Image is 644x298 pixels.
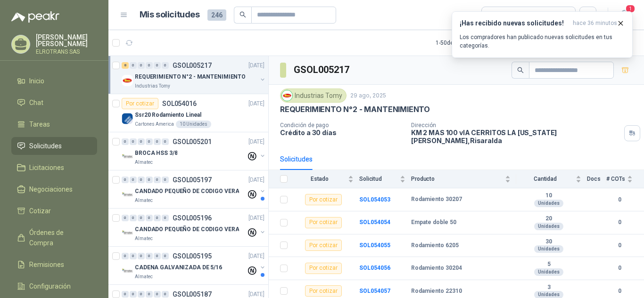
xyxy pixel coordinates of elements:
[282,90,292,101] img: Company Logo
[606,195,633,204] b: 0
[135,82,170,90] p: Industrias Tomy
[248,99,264,108] p: [DATE]
[138,62,145,69] div: 0
[130,62,137,69] div: 0
[516,215,581,223] b: 20
[135,273,153,281] p: Almatec
[173,62,212,69] p: GSOL005217
[460,19,569,27] h3: ¡Has recibido nuevas solicitudes!
[305,194,342,205] div: Por cotizar
[122,189,133,201] img: Company Logo
[173,215,212,221] p: GSOL005196
[411,265,462,272] b: Rodamiento 30204
[146,138,153,145] div: 0
[154,62,161,69] div: 0
[11,224,97,252] a: Órdenes de Compra
[154,291,161,298] div: 0
[359,170,411,188] th: Solicitud
[516,261,581,268] b: 5
[460,33,625,50] p: Los compradores han publicado nuevas solicitudes en tus categorías.
[305,217,342,228] div: Por cotizar
[146,215,153,221] div: 0
[11,180,97,198] a: Negociaciones
[411,176,503,182] span: Producto
[248,137,264,146] p: [DATE]
[11,202,97,220] a: Cotizar
[29,259,64,270] span: Remisiones
[135,197,153,204] p: Almatec
[436,35,494,50] div: 1 - 50 de 246
[534,268,563,276] div: Unidades
[616,7,633,24] button: 1
[606,170,644,188] th: # COTs
[135,263,222,272] p: CADENA GALVANIZADA DE 5/16
[36,49,97,55] p: ELROTRANS SAS
[122,215,129,221] div: 0
[162,100,197,107] p: SOL054016
[359,219,390,226] a: SOL054054
[516,176,574,182] span: Cantidad
[359,288,390,294] a: SOL054057
[411,170,516,188] th: Producto
[516,192,581,200] b: 10
[146,291,153,298] div: 0
[29,162,64,173] span: Licitaciones
[173,291,212,298] p: GSOL005187
[135,111,201,120] p: Ssr20 Rodamiento Lineal
[411,122,620,129] p: Dirección
[516,170,587,188] th: Cantidad
[359,242,390,249] b: SOL054055
[411,288,462,295] b: Rodamiento 22310
[452,11,633,58] button: ¡Has recibido nuevas solicitudes!hace 36 minutos Los compradores han publicado nuevas solicitudes...
[29,281,71,291] span: Configuración
[140,8,200,22] h1: Mis solicitudes
[154,253,161,259] div: 0
[122,136,266,166] a: 0 0 0 0 0 0 GSOL005201[DATE] Company LogoBROCA HSS 3/8Almatec
[162,215,169,221] div: 0
[29,97,43,108] span: Chat
[122,98,158,109] div: Por cotizar
[207,9,226,21] span: 246
[122,62,129,69] div: 8
[411,196,462,203] b: Rodamiento 30207
[173,253,212,259] p: GSOL005195
[146,253,153,259] div: 0
[162,177,169,183] div: 0
[154,138,161,145] div: 0
[305,240,342,251] div: Por cotizar
[135,235,153,242] p: Almatec
[173,177,212,183] p: GSOL005197
[135,187,239,196] p: CANDADO PEQUEÑO DE CODIGO VERA
[587,170,606,188] th: Docs
[122,266,133,277] img: Company Logo
[176,121,211,128] div: 10 Unidades
[122,250,266,281] a: 0 0 0 0 0 0 GSOL005195[DATE] Company LogoCADENA GALVANIZADA DE 5/16Almatec
[606,218,633,227] b: 0
[359,196,390,203] a: SOL054053
[122,212,266,242] a: 0 0 0 0 0 0 GSOL005196[DATE] Company LogoCANDADO PEQUEÑO DE CODIGO VERAAlmatec
[359,176,398,182] span: Solicitud
[411,219,456,226] b: Empate doble 50
[122,291,129,298] div: 0
[130,291,137,298] div: 0
[154,177,161,183] div: 0
[138,177,145,183] div: 0
[29,184,73,194] span: Negociaciones
[162,253,169,259] div: 0
[625,4,636,13] span: 1
[248,61,264,70] p: [DATE]
[11,72,97,90] a: Inicio
[29,141,62,151] span: Solicitudes
[138,291,145,298] div: 0
[359,265,390,271] a: SOL054056
[534,245,563,253] div: Unidades
[29,206,51,216] span: Cotizar
[130,253,137,259] div: 0
[305,263,342,274] div: Por cotizar
[29,119,50,129] span: Tareas
[130,138,137,145] div: 0
[122,113,133,124] img: Company Logo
